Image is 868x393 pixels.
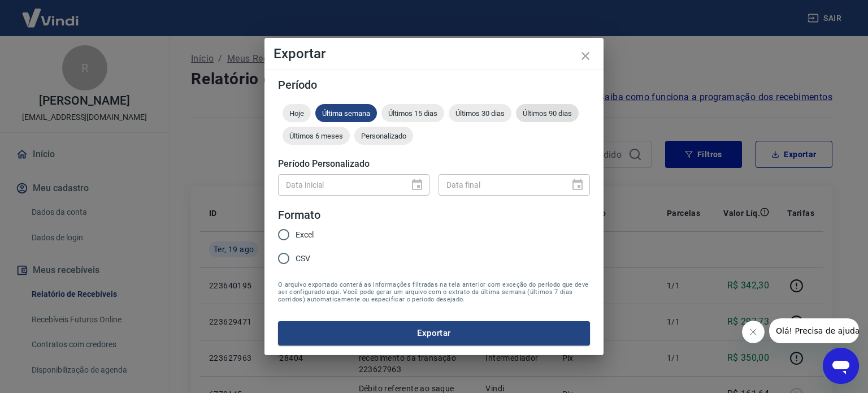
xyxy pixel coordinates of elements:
iframe: Mensagem da empresa [769,318,859,343]
span: Últimos 30 dias [449,109,511,118]
h5: Período [278,79,590,90]
input: DD/MM/YYYY [439,174,562,195]
input: DD/MM/YYYY [278,174,401,195]
span: Última semana [315,109,377,118]
button: Exportar [278,321,590,345]
h4: Exportar [274,47,594,61]
span: O arquivo exportado conterá as informações filtradas na tela anterior com exceção do período que ... [278,281,590,303]
iframe: Fechar mensagem [742,321,765,343]
span: Excel [296,229,314,241]
div: Últimos 6 meses [283,127,350,145]
iframe: Botão para abrir a janela de mensagens [823,348,859,384]
div: Últimos 90 dias [516,104,579,122]
span: Personalizado [354,132,413,140]
div: Últimos 15 dias [381,104,444,122]
span: CSV [296,253,310,265]
span: Olá! Precisa de ajuda? [7,8,95,17]
div: Última semana [315,104,377,122]
div: Personalizado [354,127,413,145]
span: Últimos 6 meses [283,132,350,140]
h5: Período Personalizado [278,158,590,170]
button: close [572,42,599,70]
div: Hoje [283,104,311,122]
legend: Formato [278,207,320,223]
span: Últimos 90 dias [516,109,579,118]
span: Últimos 15 dias [381,109,444,118]
span: Hoje [283,109,311,118]
div: Últimos 30 dias [449,104,511,122]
